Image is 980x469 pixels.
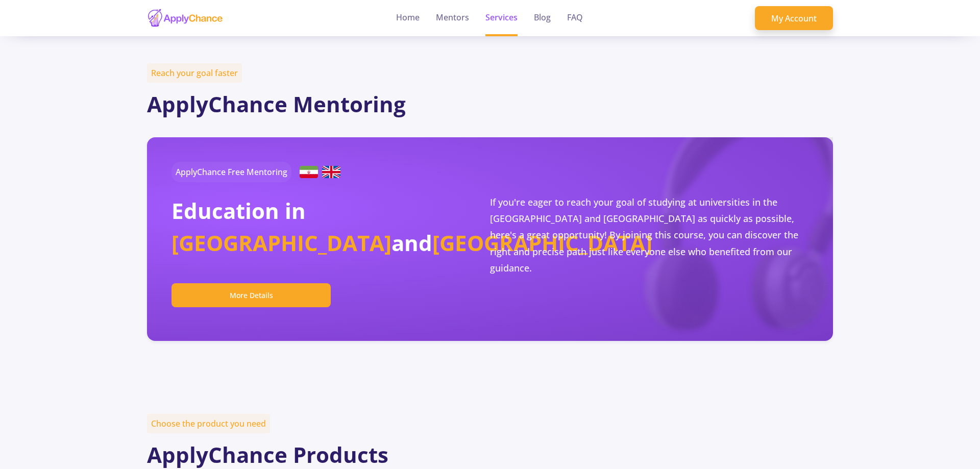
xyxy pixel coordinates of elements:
[432,228,652,257] span: [GEOGRAPHIC_DATA]
[490,194,808,277] p: If you're eager to reach your goal of studying at universities in the [GEOGRAPHIC_DATA] and [GEOG...
[171,228,391,257] span: [GEOGRAPHIC_DATA]
[147,8,224,28] img: applychance logo
[171,283,331,307] button: More Details
[755,6,833,31] a: My Account
[322,166,340,178] img: United Kingdom Flag
[300,166,318,178] img: Iran Flag
[171,289,339,301] a: More Details
[147,63,242,83] span: Reach your goal faster
[147,414,270,433] span: Choose the product you need
[147,442,833,467] h2: ApplyChance Products
[171,194,490,259] h2: Education in and
[171,162,291,182] span: ApplyChance Free Mentoring
[147,91,833,117] h1: ApplyChance Mentoring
